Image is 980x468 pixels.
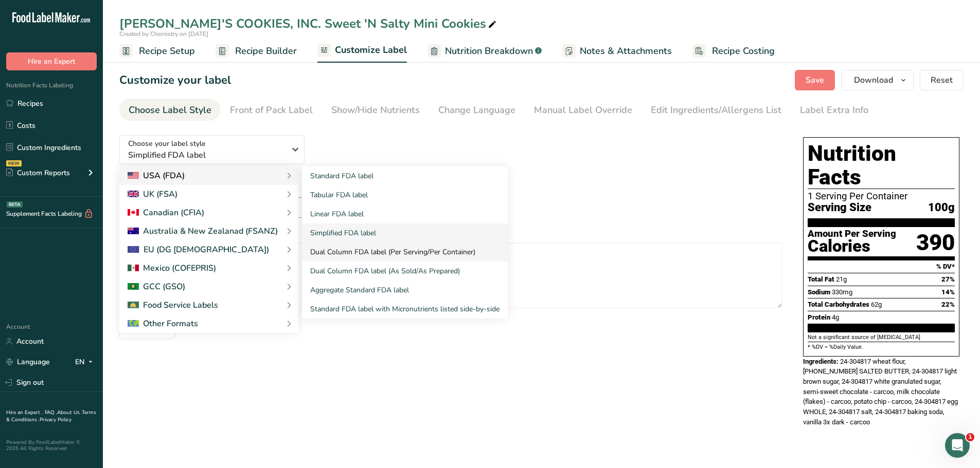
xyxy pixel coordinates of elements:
[808,288,830,296] span: Sodium
[302,261,508,280] a: Dual Column FDA label (As Sold/As Prepared)
[836,275,847,283] span: 21g
[808,239,896,254] div: Calories
[128,280,185,293] div: GCC (GSO)
[438,103,515,117] div: Change Language
[832,288,852,296] span: 330mg
[45,409,57,416] a: FAQ .
[562,40,672,63] a: Notes & Attachments
[6,409,43,416] a: Hire an Expert .
[795,70,835,90] button: Save
[335,43,407,57] span: Customize Label
[808,333,955,342] section: Not a significant source of [MEDICAL_DATA]
[803,358,839,365] span: Ingredients:
[119,72,231,89] h1: Customize your label
[6,353,50,371] a: Language
[966,433,974,441] span: 1
[941,288,955,296] span: 14%
[302,223,508,242] a: Simplified FDA label
[128,225,278,237] div: Australia & New Zealanad (FSANZ)
[800,103,868,117] div: Label Extra Info
[6,409,96,423] a: Terms & Conditions .
[128,149,285,161] span: Simplified FDA label
[119,30,208,38] span: Created by Chemistry on [DATE]
[302,166,508,185] a: Standard FDA label
[7,201,23,208] div: BETA
[941,301,955,308] span: 22%
[128,170,185,182] div: USA (FDA)
[534,103,632,117] div: Manual Label Override
[230,103,313,117] div: Front of Pack Label
[931,74,953,86] span: Reset
[128,244,269,256] div: EU (DG [DEMOGRAPHIC_DATA])
[808,342,955,351] section: * %DV = %Daily Value.
[806,74,824,86] span: Save
[808,301,869,308] span: Total Carbohydrates
[302,242,508,261] a: Dual Column FDA label (Per Serving/Per Container)
[40,416,72,423] a: Privacy Policy
[139,44,195,58] span: Recipe Setup
[235,44,297,58] span: Recipe Builder
[808,260,955,273] section: % DV*
[832,313,839,321] span: 4g
[651,103,781,117] div: Edit Ingredients/Allergens List
[808,313,830,321] span: Protein
[445,44,533,58] span: Nutrition Breakdown
[216,40,297,63] a: Recipe Builder
[317,39,407,63] a: Customize Label
[692,40,775,63] a: Recipe Costing
[128,207,204,219] div: Canadian (CFIA)
[808,229,896,239] div: Amount Per Serving
[580,44,672,58] span: Notes & Attachments
[808,201,871,214] span: Serving Size
[302,185,508,204] a: Tabular FDA label
[6,52,97,70] button: Hire an Expert
[129,103,211,117] div: Choose Label Style
[712,44,775,58] span: Recipe Costing
[6,439,97,452] div: Powered By FoodLabelMaker © 2025 All Rights Reserved
[75,356,97,368] div: EN
[808,142,955,189] h1: Nutrition Facts
[941,275,955,283] span: 27%
[302,280,508,299] a: Aggregate Standard FDA label
[128,299,218,311] div: Food Service Labels
[945,433,970,458] iframe: Intercom live chat
[302,204,508,223] a: Linear FDA label
[6,160,22,166] div: NEW
[928,201,955,214] span: 100g
[119,14,498,33] div: [PERSON_NAME]'S COOKIES, INC. Sweet 'N Salty Mini Cookies
[128,317,198,330] div: Other Formats
[920,70,964,90] button: Reset
[128,283,139,290] img: 2Q==
[119,40,195,63] a: Recipe Setup
[427,40,542,63] a: Nutrition Breakdown
[808,191,955,201] div: 1 Serving Per Container
[916,229,955,256] div: 390
[6,167,70,178] div: Custom Reports
[57,409,82,416] a: About Us .
[119,135,305,164] button: Choose your label style Simplified FDA label
[841,70,914,90] button: Download
[302,299,508,319] a: Standard FDA label with Micronutrients listed side-by-side
[331,103,420,117] div: Show/Hide Nutrients
[854,74,893,86] span: Download
[803,358,958,426] span: 24-304817 wheat flour, [PHONE_NUMBER] SALTED BUTTER, 24-304817 light brown sugar, 24-304817 white...
[128,262,216,274] div: Mexico (COFEPRIS)
[808,275,834,283] span: Total Fat
[128,188,177,200] div: UK (FSA)
[128,138,206,149] span: Choose your label style
[871,301,882,308] span: 62g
